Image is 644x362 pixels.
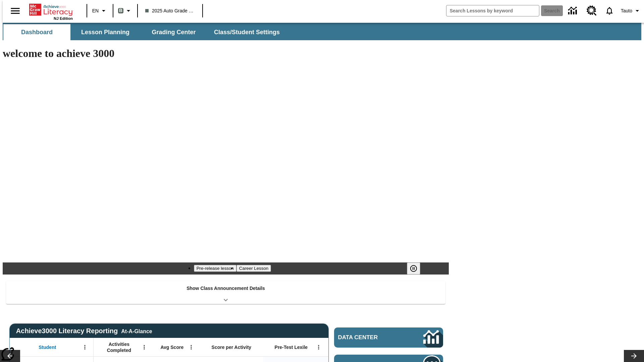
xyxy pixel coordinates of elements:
[209,24,285,40] button: Class/Student Settings
[314,342,324,352] button: Open Menu
[115,5,135,17] button: Boost Class color is gray green. Change class color
[139,342,149,352] button: Open Menu
[140,24,207,40] button: Grading Center
[564,2,583,20] a: Data Center
[119,6,122,15] span: B
[29,2,73,20] div: Home
[121,327,152,335] div: At-A-Glance
[97,341,141,353] span: Activities Completed
[54,16,73,20] span: NJ Edition
[624,350,644,362] button: Lesson carousel, Next
[194,265,236,272] button: Slide 1 Pre-release lesson
[3,23,641,40] div: SubNavbar
[446,5,539,16] input: search field
[89,5,111,17] button: Language: EN, Select a language
[407,262,427,275] div: Pause
[275,344,308,350] span: Pre-Test Lexile
[3,47,449,60] h1: welcome to achieve 3000
[145,7,195,14] span: 2025 Auto Grade 1 B
[72,24,139,40] button: Lesson Planning
[39,344,56,350] span: Student
[601,2,618,19] a: Notifications
[236,265,271,272] button: Slide 2 Career Lesson
[29,3,73,16] a: Home
[80,342,90,352] button: Open Menu
[334,327,443,348] a: Data Center
[186,342,196,352] button: Open Menu
[6,281,445,304] div: Show Class Announcement Details
[92,7,99,14] span: EN
[186,285,265,292] p: Show Class Announcement Details
[212,344,252,350] span: Score per Activity
[407,262,420,275] button: Pause
[160,344,183,350] span: Avg Score
[3,24,286,40] div: SubNavbar
[3,24,70,40] button: Dashboard
[16,327,152,335] span: Achieve3000 Literacy Reporting
[338,334,401,341] span: Data Center
[621,7,632,14] span: Tauto
[618,5,644,17] button: Profile/Settings
[5,1,25,21] button: Open side menu
[583,2,601,20] a: Resource Center, Will open in new tab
